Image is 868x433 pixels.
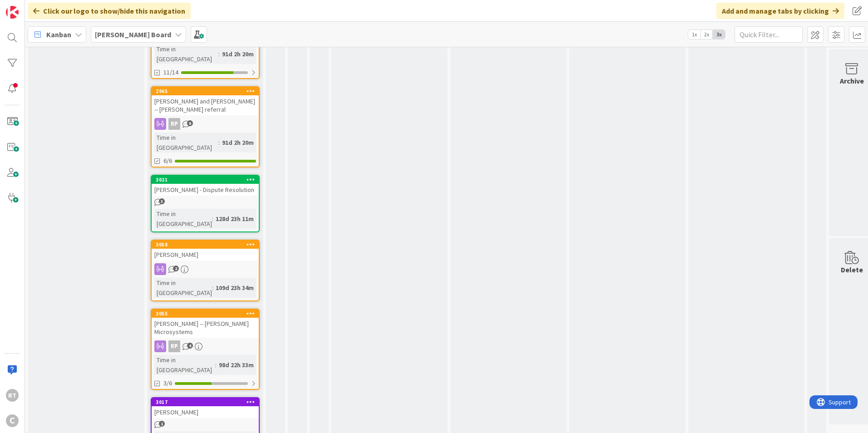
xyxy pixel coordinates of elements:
div: 2965 [152,87,259,95]
a: 3058[PERSON_NAME]Time in [GEOGRAPHIC_DATA]:109d 23h 34m [151,240,260,301]
div: 3017[PERSON_NAME] [152,398,259,418]
div: [PERSON_NAME] [152,406,259,418]
span: 6 [187,120,193,126]
span: Kanban [46,29,71,40]
div: 3055 [156,310,259,317]
div: Time in [GEOGRAPHIC_DATA] [154,209,212,229]
div: Time in [GEOGRAPHIC_DATA] [154,133,218,153]
div: Delete [841,264,863,275]
div: RT [6,389,19,402]
div: 128d 23h 11m [213,214,256,224]
div: RP [152,340,259,352]
div: C [6,414,19,427]
div: 3017 [156,399,259,405]
span: 3/6 [163,379,172,388]
b: [PERSON_NAME] Board [95,30,171,39]
div: 3058[PERSON_NAME] [152,241,259,261]
span: 2 [173,266,179,271]
div: Time in [GEOGRAPHIC_DATA] [154,44,218,64]
div: 3058 [156,241,259,248]
div: RP [168,118,180,130]
div: [PERSON_NAME] -- [PERSON_NAME] Microsystems [152,318,259,338]
div: RP [152,118,259,130]
a: 3021[PERSON_NAME] - Dispute ResolutionTime in [GEOGRAPHIC_DATA]:128d 23h 11m [151,175,260,232]
span: : [212,214,213,224]
div: Archive [840,75,864,86]
div: 91d 2h 20m [220,138,256,148]
span: 6/6 [163,156,172,166]
span: 3 [159,198,165,204]
div: Time in [GEOGRAPHIC_DATA] [154,278,212,298]
span: Support [19,1,41,12]
span: 1x [688,30,700,39]
div: 3017 [152,398,259,406]
span: : [218,138,220,148]
div: [PERSON_NAME] and [PERSON_NAME] -- [PERSON_NAME] referral [152,95,259,115]
div: 109d 23h 34m [213,283,256,293]
div: 2965 [156,88,259,94]
span: : [212,283,213,293]
div: Click our logo to show/hide this navigation [28,3,191,19]
div: 3021[PERSON_NAME] - Dispute Resolution [152,176,259,196]
div: Time in [GEOGRAPHIC_DATA] [154,355,215,375]
span: 11/14 [163,68,178,77]
div: 3021 [156,177,259,183]
div: 3055 [152,310,259,318]
input: Quick Filter... [735,26,803,43]
img: Visit kanbanzone.com [6,6,19,19]
div: 91d 2h 20m [220,49,256,59]
div: 2965[PERSON_NAME] and [PERSON_NAME] -- [PERSON_NAME] referral [152,87,259,115]
span: : [215,360,217,370]
span: 3x [713,30,725,39]
div: Add and manage tabs by clicking [716,3,844,19]
a: 3055[PERSON_NAME] -- [PERSON_NAME] MicrosystemsRPTime in [GEOGRAPHIC_DATA]:98d 22h 33m3/6 [151,309,260,390]
div: 3021 [152,176,259,184]
div: 98d 22h 33m [217,360,256,370]
span: 2x [700,30,713,39]
span: 1 [159,421,165,427]
div: 3055[PERSON_NAME] -- [PERSON_NAME] Microsystems [152,310,259,338]
span: 4 [187,343,193,349]
a: 2965[PERSON_NAME] and [PERSON_NAME] -- [PERSON_NAME] referralRPTime in [GEOGRAPHIC_DATA]:91d 2h 2... [151,86,260,167]
div: [PERSON_NAME] - Dispute Resolution [152,184,259,196]
span: : [218,49,220,59]
div: RP [168,340,180,352]
div: [PERSON_NAME] [152,249,259,261]
div: 3058 [152,241,259,249]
